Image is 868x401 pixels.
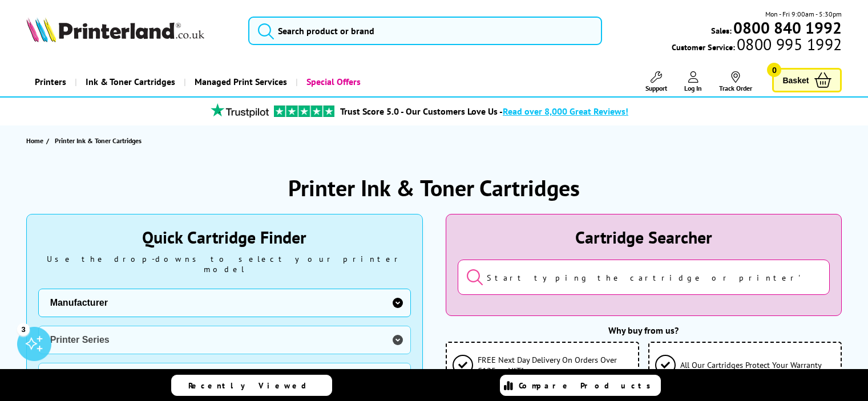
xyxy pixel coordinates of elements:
span: Ink & Toner Cartridges [86,67,175,96]
span: Compare Products [519,380,657,391]
span: Read over 8,000 Great Reviews! [503,106,628,117]
a: Ink & Toner Cartridges [75,67,184,96]
div: Cartridge Searcher [458,226,830,248]
span: 0800 995 1992 [735,39,842,50]
span: Customer Service: [672,39,842,52]
span: FREE Next Day Delivery On Orders Over £125 ex VAT* [478,354,632,376]
a: 0800 840 1992 [732,22,842,33]
span: All Our Cartridges Protect Your Warranty [680,359,822,370]
a: Special Offers [296,67,369,96]
a: Managed Print Services [184,67,296,96]
h1: Printer Ink & Toner Cartridges [288,173,580,202]
a: Trust Score 5.0 - Our Customers Love Us -Read over 8,000 Great Reviews! [340,106,628,117]
span: 0 [767,63,781,77]
a: Home [26,135,46,147]
a: Compare Products [500,375,661,396]
div: Use the drop-downs to select your printer model [38,254,411,274]
a: Log In [684,71,702,92]
span: Mon - Fri 9:00am - 5:30pm [765,9,842,19]
a: Printerland Logo [26,17,234,44]
div: Why buy from us? [446,325,842,336]
span: Basket [782,72,809,88]
div: Quick Cartridge Finder [38,226,411,248]
img: trustpilot rating [205,103,274,118]
b: 0800 840 1992 [733,17,842,38]
span: Log In [684,84,702,92]
span: Recently Viewed [188,380,318,391]
span: Sales: [711,25,732,36]
img: trustpilot rating [274,106,334,117]
input: Start typing the cartridge or printer's name... [458,260,830,295]
div: 3 [17,323,30,335]
a: Support [645,71,667,92]
a: Printers [26,67,75,96]
a: Recently Viewed [171,375,332,396]
img: Printerland Logo [26,17,204,42]
input: Search product or brand [248,17,602,45]
span: Support [645,84,667,92]
a: Track Order [719,71,752,92]
a: Basket 0 [772,68,842,92]
span: Printer Ink & Toner Cartridges [55,136,142,145]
